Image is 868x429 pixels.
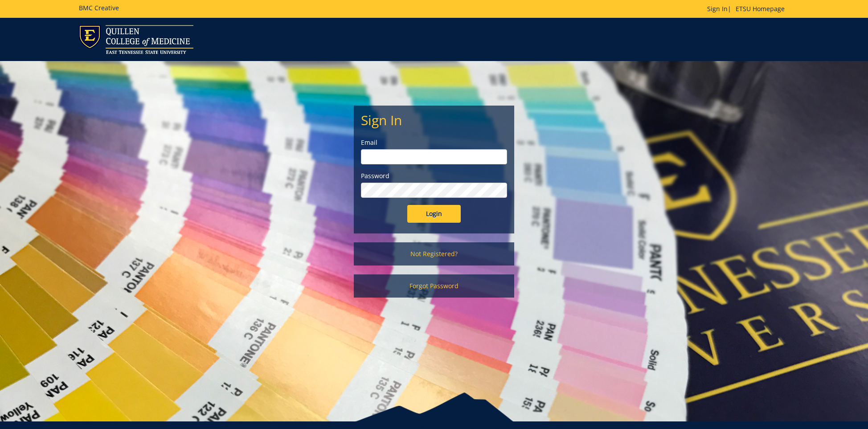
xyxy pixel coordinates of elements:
[354,242,514,266] a: Not Registered?
[407,205,461,223] input: Login
[707,4,728,13] a: Sign In
[79,4,119,11] h5: BMC Creative
[707,4,789,13] p: |
[361,172,507,180] label: Password
[354,274,514,298] a: Forgot Password
[361,113,507,127] h2: Sign In
[361,138,507,147] label: Email
[731,4,789,13] a: ETSU Homepage
[79,25,193,54] img: ETSU logo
